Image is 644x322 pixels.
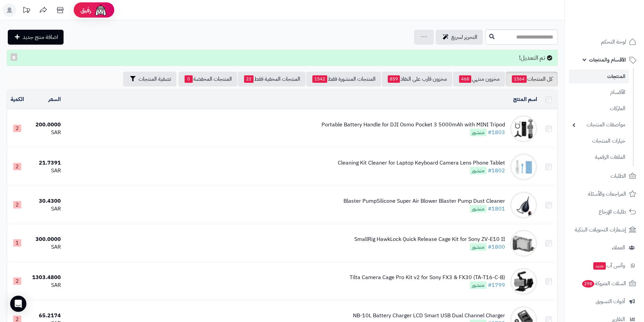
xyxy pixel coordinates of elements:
a: التحرير لسريع [436,30,483,45]
a: الملفات الرقمية [569,150,629,165]
a: العملاء [569,240,640,256]
div: 65.2174 [30,312,61,320]
a: مخزون قارب على النفاذ859 [382,72,452,86]
span: العملاء [612,243,625,252]
span: المراجعات والأسئلة [588,189,626,199]
div: 30.4300 [30,197,61,205]
div: Tilta Camera Cage Pro Kit v2 for Sony FX3 & FX30 (TA-T16-C-B) [350,274,505,281]
span: إشعارات التحويلات البنكية [575,225,626,234]
a: وآتس آبجديد [569,257,640,274]
a: #1802 [488,167,505,175]
span: 1564 [512,75,527,83]
a: الماركات [569,101,629,116]
div: NB-10L Battery Charger LCD Smart USB Dual Channel Charger [353,312,505,320]
span: لوحة التحكم [601,37,626,47]
img: Tilta Camera Cage Pro Kit v2 for Sony FX3 & FX30 (TA-T16-C-B) [510,268,537,295]
a: الأقسام [569,85,629,100]
img: ai-face.png [94,3,108,17]
a: خيارات المنتجات [569,134,629,148]
span: 0 [185,75,193,83]
span: 2 [13,201,21,208]
span: منشور [470,205,486,213]
a: #1800 [488,243,505,251]
img: SmallRig HawkLock Quick Release Cage Kit for Sony ZV-E10 II [510,230,537,257]
button: تصفية المنتجات [123,72,176,86]
img: Blaster PumpSilicone Super Air Blower Blaster Pump Dust Cleaner [510,192,537,219]
a: #1799 [488,281,505,289]
div: SAR [30,243,61,251]
span: اضافة منتج جديد [23,33,58,41]
a: الكمية [10,95,24,103]
div: SmallRig HawkLock Quick Release Cage Kit for Sony ZV-E10 II [354,236,505,243]
button: × [10,53,17,61]
a: مواصفات المنتجات [569,118,629,132]
img: Cleaning Kit Cleaner for Laptop Keyboard Camera Lens Phone Tablet [510,153,537,180]
div: SAR [30,205,61,213]
div: 300.0000 [30,236,61,243]
span: رفيق [80,6,91,14]
span: 2 [13,125,21,132]
span: 22 [244,75,254,83]
span: 298 [582,280,595,287]
a: #1803 [488,128,505,137]
div: Portable Battery Handle for DJI Osmo Pocket 3 5000mAh with MINI Tripod [321,121,505,129]
a: أدوات التسويق [569,293,640,309]
a: إشعارات التحويلات البنكية [569,222,640,238]
a: المنتجات [569,70,629,83]
a: مخزون منتهي468 [453,72,505,86]
span: الأقسام والمنتجات [589,55,626,65]
a: كل المنتجات1564 [506,72,558,86]
div: Cleaning Kit Cleaner for Laptop Keyboard Camera Lens Phone Tablet [338,159,505,167]
span: 2 [13,277,21,285]
span: 859 [388,75,400,83]
img: Portable Battery Handle for DJI Osmo Pocket 3 5000mAh with MINI Tripod [510,115,537,142]
span: 1542 [312,75,327,83]
div: SAR [30,129,61,137]
a: المنتجات المنشورة فقط1542 [306,72,381,86]
a: طلبات الإرجاع [569,204,640,220]
span: تصفية المنتجات [139,75,171,83]
span: 2 [13,163,21,170]
div: 200.0000 [30,121,61,129]
div: 1303.4800 [30,274,61,281]
span: منشور [470,167,486,174]
span: طلبات الإرجاع [599,207,626,217]
div: تم التعديل! [7,50,558,66]
span: السلات المتروكة [581,279,626,288]
a: اضافة منتج جديد [8,30,64,45]
a: تحديثات المنصة [18,3,35,19]
a: السعر [48,95,61,103]
div: 21.7391 [30,159,61,167]
a: السلات المتروكة298 [569,275,640,292]
span: الطلبات [611,171,626,181]
span: منشور [470,281,486,289]
a: المنتجات المخفية فقط22 [238,72,306,86]
a: الطلبات [569,168,640,184]
a: #1801 [488,205,505,213]
span: منشور [470,243,486,251]
a: المراجعات والأسئلة [569,186,640,202]
a: اسم المنتج [513,95,537,103]
a: المنتجات المخفضة0 [178,72,237,86]
span: منشور [470,129,486,136]
div: Open Intercom Messenger [10,296,26,312]
span: 1 [13,239,21,247]
span: التحرير لسريع [451,33,477,41]
span: جديد [593,262,606,270]
a: لوحة التحكم [569,34,640,50]
img: logo-2.png [598,17,638,31]
span: وآتس آب [593,261,625,270]
div: Blaster PumpSilicone Super Air Blower Blaster Pump Dust Cleaner [343,197,505,205]
div: SAR [30,167,61,175]
div: SAR [30,281,61,289]
span: 468 [459,75,471,83]
span: أدوات التسويق [596,297,625,306]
